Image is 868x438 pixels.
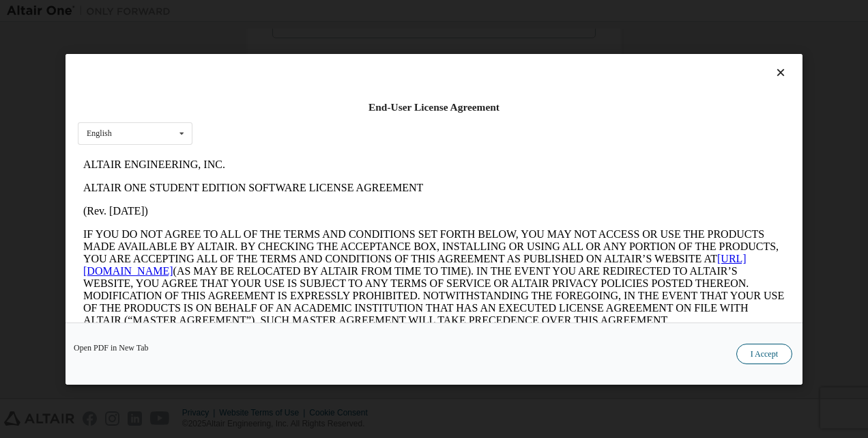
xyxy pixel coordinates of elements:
[78,100,790,114] div: End-User License Agreement
[5,184,707,234] p: This Altair One Student Edition Software License Agreement (“Agreement”) is between Altair Engine...
[87,129,112,137] div: English
[5,29,707,41] p: ALTAIR ONE STUDENT EDITION SOFTWARE LICENSE AGREEMENT
[5,75,707,174] p: IF YOU DO NOT AGREE TO ALL OF THE TERMS AND CONDITIONS SET FORTH BELOW, YOU MAY NOT ACCESS OR USE...
[5,52,707,64] p: (Rev. [DATE])
[736,343,792,364] button: I Accept
[74,343,149,351] a: Open PDF in New Tab
[5,5,707,18] p: ALTAIR ENGINEERING, INC.
[5,100,669,124] a: [URL][DOMAIN_NAME]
